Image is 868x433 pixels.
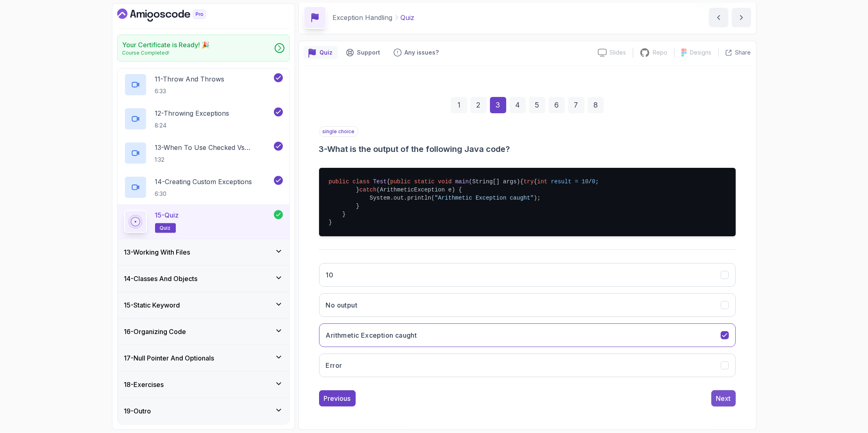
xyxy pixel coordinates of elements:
[582,178,588,185] span: 10
[405,48,439,57] p: Any issues?
[451,97,467,113] div: 1
[122,50,210,56] p: Course Completed!
[509,97,526,113] div: 4
[155,156,272,164] p: 1:32
[124,247,190,257] h3: 13 - Working With Files
[732,8,751,27] button: next content
[326,300,358,310] h3: No output
[124,108,283,130] button: 12-Throwing Exceptions8:24
[124,406,151,416] h3: 19 - Outro
[551,178,571,185] span: result
[588,97,604,113] div: 8
[118,345,289,371] button: 17-Null Pointer And Optionals
[592,178,595,185] span: 0
[326,270,334,280] h3: 10
[319,263,736,287] button: 10
[124,327,186,336] h3: 16 - Organizing Code
[319,323,736,347] button: Arithmetic Exception caught
[352,178,370,185] span: class
[537,178,547,185] span: int
[690,48,712,57] p: Designs
[568,97,584,113] div: 7
[118,398,289,424] button: 19-Outro
[124,73,283,96] button: 11-Throw And Throws6:33
[124,300,180,310] h3: 15 - Static Keyword
[470,97,487,113] div: 2
[324,393,351,403] div: Previous
[124,142,283,165] button: 13-When To Use Checked Vs Unchecked Exeptions1:32
[438,178,452,185] span: void
[155,190,252,198] p: 6:30
[610,48,626,57] p: Slides
[155,121,230,130] p: 8:24
[490,97,506,113] div: 3
[155,143,272,152] p: 13 - When To Use Checked Vs Unchecked Exeptions
[124,380,164,389] h3: 18 - Exercises
[117,9,225,22] a: Dashboard
[333,13,393,22] p: Exception Handling
[155,87,225,95] p: 6:33
[319,143,736,155] h3: 3 - What is the output of the following Java code?
[389,46,444,59] button: Feedback button
[414,178,435,185] span: static
[718,48,751,57] button: Share
[319,293,736,317] button: No output
[435,195,534,201] span: "Arithmetic Exception caught"
[319,354,736,377] button: Error
[160,225,171,231] span: quiz
[155,74,225,84] p: 11 - Throw And Throws
[124,210,283,233] button: 15-Quizquiz
[304,46,338,59] button: quiz button
[575,178,578,185] span: =
[341,46,385,59] button: Support button
[711,390,736,407] button: Next
[118,319,289,345] button: 16-Organizing Code
[155,177,252,187] p: 14 - Creating Custom Exceptions
[326,330,417,340] h3: Arithmetic Exception caught
[118,292,289,318] button: 15-Static Keyword
[329,178,349,185] span: public
[529,97,545,113] div: 5
[735,48,751,57] p: Share
[319,168,736,236] pre: { { { / ; } (ArithmeticException e) { System.out.println( ); } } }
[390,178,411,185] span: public
[326,360,342,370] h3: Error
[118,371,289,398] button: 18-Exercises
[122,40,210,50] h2: Your Certificate is Ready! 🎉
[319,390,356,407] button: Previous
[716,393,731,403] div: Next
[709,8,728,27] button: previous content
[469,178,520,185] span: (String[] args)
[155,108,230,118] p: 12 - Throwing Exceptions
[401,13,415,22] p: Quiz
[523,178,533,185] span: try
[455,178,469,185] span: main
[124,274,198,284] h3: 14 - Classes And Objects
[118,266,289,292] button: 14-Classes And Objects
[124,353,214,363] h3: 17 - Null Pointer And Optionals
[124,176,283,199] button: 14-Creating Custom Exceptions6:30
[653,48,668,57] p: Repo
[319,126,359,137] p: single choice
[359,187,376,193] span: catch
[357,48,380,57] p: Support
[549,97,565,113] div: 6
[155,210,179,220] p: 15 - Quiz
[320,48,333,57] p: Quiz
[373,178,387,185] span: Test
[118,239,289,265] button: 13-Working With Files
[117,35,290,62] a: Your Certificate is Ready! 🎉Course Completed!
